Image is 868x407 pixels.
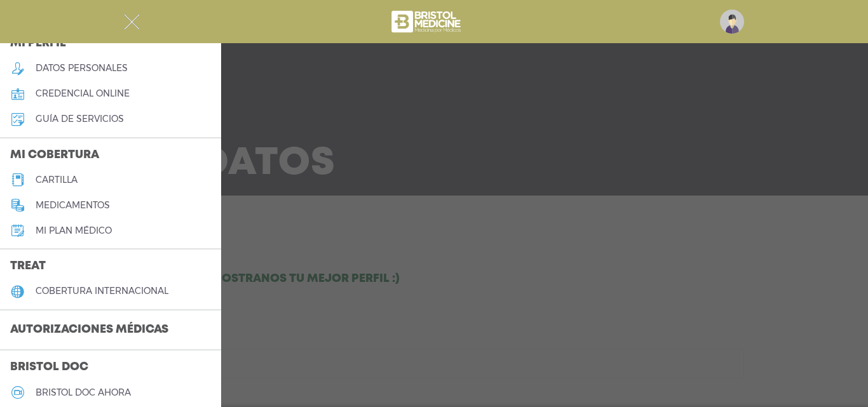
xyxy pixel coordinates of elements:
h5: Mi plan médico [36,225,112,236]
h5: cobertura internacional [36,286,168,297]
img: Cober_menu-close-white.svg [124,14,140,30]
h5: guía de servicios [36,114,124,124]
h5: credencial online [36,88,130,99]
h5: cartilla [36,175,78,185]
h5: datos personales [36,63,128,74]
img: bristol-medicine-blanco.png [390,6,465,37]
img: profile-placeholder.svg [720,10,744,34]
h5: Bristol doc ahora [36,387,131,398]
h5: medicamentos [36,200,110,211]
